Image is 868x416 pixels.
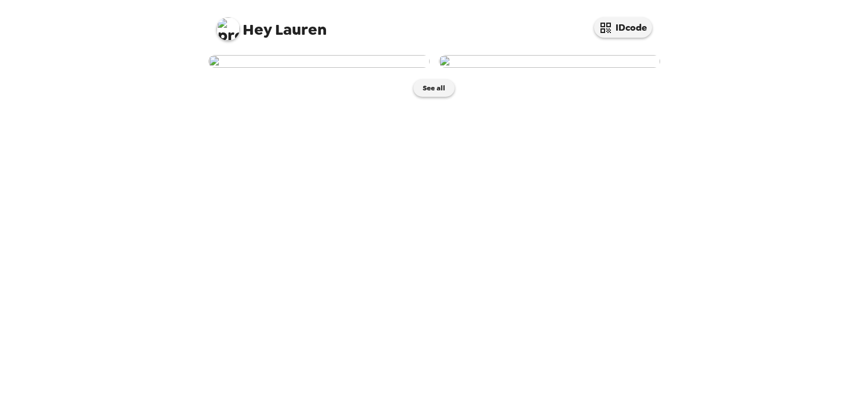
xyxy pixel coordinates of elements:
[413,79,455,97] button: See all
[594,17,652,38] button: IDcode
[439,55,660,68] img: user-281955
[208,55,430,68] img: user-281977
[217,17,240,41] img: profile pic
[217,12,327,38] span: Lauren
[243,19,272,40] span: Hey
